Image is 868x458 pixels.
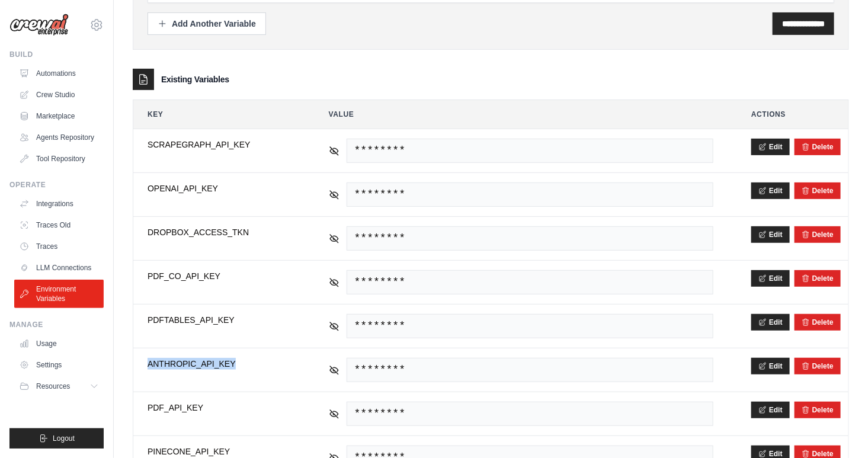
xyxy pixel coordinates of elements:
[802,405,834,415] button: Delete
[802,230,834,239] button: Delete
[9,428,104,449] button: Logout
[14,258,104,277] a: LLM Connections
[14,64,104,83] a: Automations
[737,100,848,129] th: Actions
[751,402,790,418] button: Edit
[148,182,291,194] span: OPENAI_API_KEY
[53,434,75,443] span: Logout
[14,128,104,147] a: Agents Repository
[148,446,291,457] span: PINECONE_API_KEY
[751,270,790,287] button: Edit
[751,139,790,155] button: Edit
[315,100,728,129] th: Value
[9,180,104,190] div: Operate
[9,14,69,36] img: Logo
[14,194,104,213] a: Integrations
[751,358,790,374] button: Edit
[802,361,834,371] button: Delete
[14,237,104,256] a: Traces
[751,314,790,331] button: Edit
[36,382,70,391] span: Resources
[14,107,104,126] a: Marketplace
[14,377,104,396] button: Resources
[148,402,291,414] span: PDF_API_KEY
[14,334,104,353] a: Usage
[133,100,305,129] th: Key
[751,226,790,243] button: Edit
[14,280,104,308] a: Environment Variables
[148,358,291,370] span: ANTHROPIC_API_KEY
[9,320,104,329] div: Manage
[14,149,104,168] a: Tool Repository
[14,85,104,104] a: Crew Studio
[161,73,229,85] h3: Existing Variables
[14,355,104,374] a: Settings
[802,142,834,152] button: Delete
[148,314,291,326] span: PDFTABLES_API_KEY
[802,318,834,327] button: Delete
[14,216,104,235] a: Traces Old
[158,18,256,30] div: Add Another Variable
[802,186,834,196] button: Delete
[148,12,266,35] button: Add Another Variable
[148,139,291,150] span: SCRAPEGRAPH_API_KEY
[751,182,790,199] button: Edit
[9,50,104,59] div: Build
[148,226,291,238] span: DROPBOX_ACCESS_TKN
[148,270,291,282] span: PDF_CO_API_KEY
[802,274,834,283] button: Delete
